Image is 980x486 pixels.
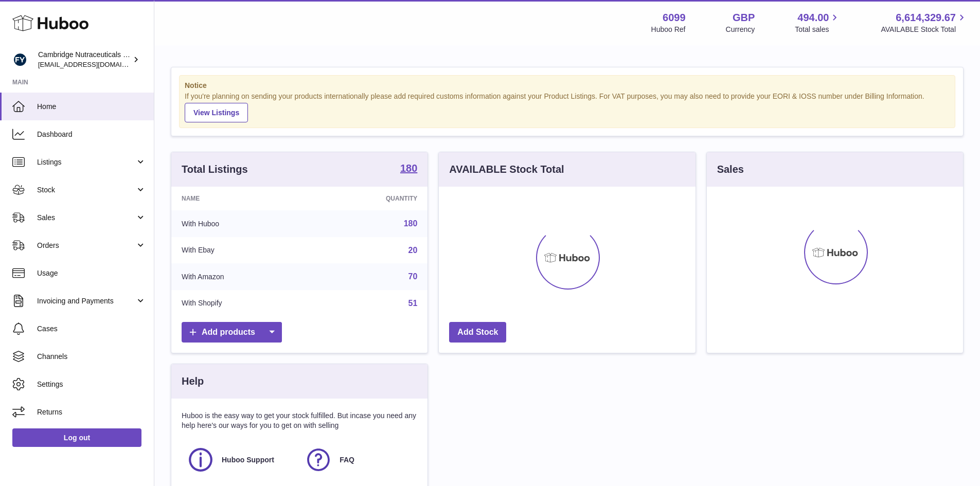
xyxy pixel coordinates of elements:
th: Quantity [312,187,428,210]
h3: Total Listings [182,163,248,176]
strong: 6099 [663,11,686,25]
img: huboo@camnutra.com [12,52,28,67]
strong: GBP [733,11,755,25]
div: Currency [726,25,755,34]
h3: Sales [717,163,744,176]
a: 180 [400,163,417,175]
a: Log out [12,428,141,447]
div: If you're planning on sending your products internationally please add required customs informati... [185,92,950,122]
span: Usage [37,268,146,278]
th: Name [171,187,312,210]
span: Channels [37,352,146,362]
strong: Notice [185,81,950,91]
div: Huboo Ref [651,25,686,34]
p: Huboo is the easy way to get your stock fulfilled. But incase you need any help here's our ways f... [182,411,417,430]
span: Listings [37,157,135,167]
span: Cases [37,324,146,334]
td: With Huboo [171,210,312,237]
a: 51 [408,299,418,308]
a: View Listings [185,103,248,122]
a: 180 [404,219,418,228]
span: Invoicing and Payments [37,296,135,306]
a: 494.00 Total sales [795,11,841,34]
a: Huboo Support [187,446,294,474]
span: Stock [37,185,135,195]
h3: AVAILABLE Stock Total [449,163,564,176]
a: 20 [408,246,418,255]
a: 70 [408,272,418,281]
td: With Shopify [171,290,312,317]
span: Sales [37,213,135,223]
span: Home [37,102,146,112]
a: 6,614,329.67 AVAILABLE Stock Total [881,11,968,34]
span: Returns [37,407,146,417]
span: FAQ [340,455,354,465]
span: [EMAIL_ADDRESS][DOMAIN_NAME] [38,60,151,68]
a: Add products [182,322,282,343]
h3: Help [182,374,204,388]
span: Dashboard [37,130,146,139]
strong: 180 [400,163,417,173]
span: Settings [37,380,146,389]
div: Cambridge Nutraceuticals Ltd [38,50,131,69]
span: 6,614,329.67 [896,11,956,25]
a: Add Stock [449,322,506,343]
td: With Amazon [171,263,312,290]
span: 494.00 [797,11,829,25]
a: FAQ [305,446,412,474]
span: Orders [37,241,135,250]
span: AVAILABLE Stock Total [881,25,968,34]
span: Huboo Support [222,455,274,465]
span: Total sales [795,25,841,34]
td: With Ebay [171,237,312,264]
